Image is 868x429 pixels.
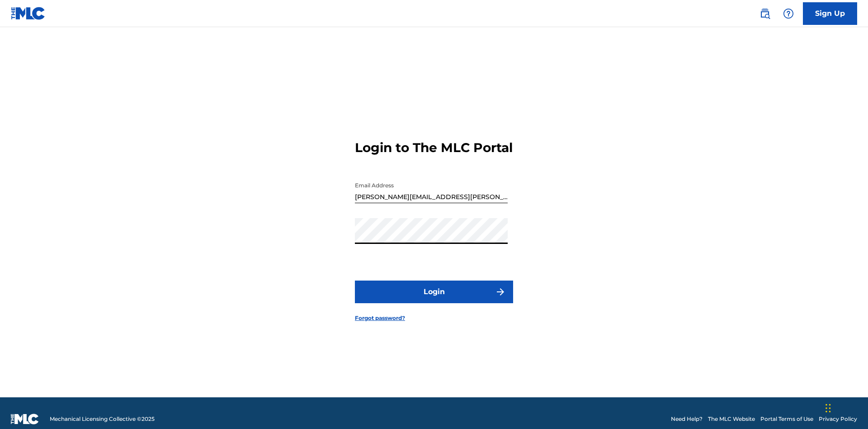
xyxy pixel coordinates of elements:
div: Help [779,5,797,23]
a: Need Help? [671,415,703,423]
img: search [759,8,770,19]
a: Forgot password? [355,314,405,322]
img: logo [11,414,39,424]
button: Login [355,281,513,303]
img: help [783,8,794,19]
img: MLC Logo [11,7,46,20]
a: Privacy Policy [819,415,857,423]
h3: Login to The MLC Portal [355,140,513,156]
img: f7272a7cc735f4ea7f67.svg [495,286,506,297]
div: Drag [826,395,831,422]
a: Portal Terms of Use [760,415,813,423]
a: Sign Up [803,2,857,25]
span: Mechanical Licensing Collective © 2025 [50,415,155,423]
iframe: Chat Widget [823,386,868,429]
a: Public Search [756,5,774,23]
a: The MLC Website [708,415,755,423]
